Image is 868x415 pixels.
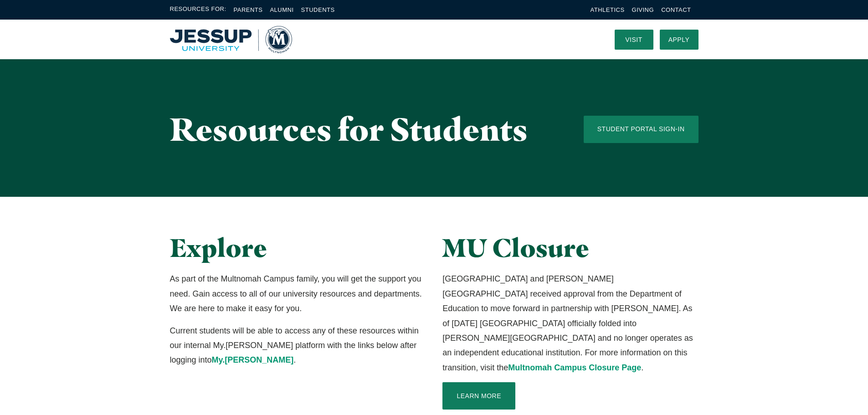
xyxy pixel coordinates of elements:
a: Apply [660,30,699,50]
a: Multnomah Campus Closure Page [508,363,641,372]
a: Parents [234,6,263,13]
a: Learn More [442,382,515,410]
a: Students [301,6,335,13]
p: Current students will be able to access any of these resources within our internal My.[PERSON_NAM... [170,323,426,368]
a: Athletics [591,6,625,13]
a: Giving [632,6,654,13]
h2: Explore [170,233,426,262]
span: Resources For: [170,5,226,15]
img: Multnomah University Logo [170,26,292,53]
p: [GEOGRAPHIC_DATA] and [PERSON_NAME][GEOGRAPHIC_DATA] received approval from the Department of Edu... [442,272,698,375]
a: Alumni [270,6,293,13]
a: Home [170,26,292,53]
h2: MU Closure [442,233,698,262]
a: Visit [615,30,653,50]
a: Contact [661,6,691,13]
a: Student Portal Sign-In [584,116,699,143]
p: As part of the Multnomah Campus family, you will get the support you need. Gain access to all of ... [170,272,426,316]
a: My.[PERSON_NAME] [212,355,294,364]
h1: Resources for Students [170,112,547,147]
